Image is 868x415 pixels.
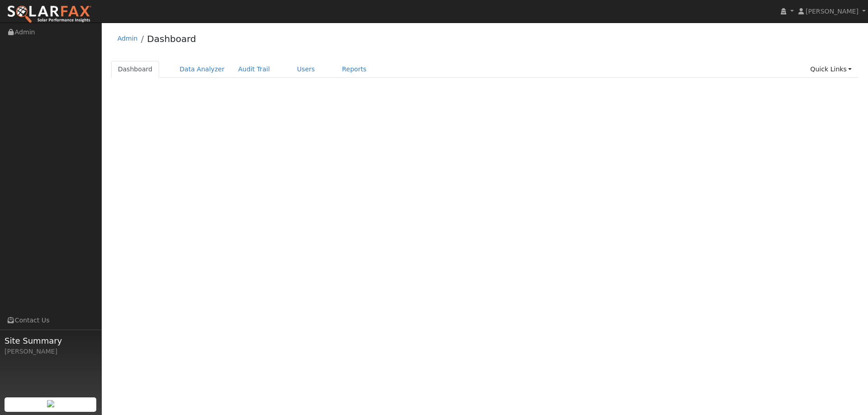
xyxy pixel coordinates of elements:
a: Admin [118,35,138,42]
a: Audit Trail [231,61,277,78]
a: Reports [335,61,373,78]
span: Site Summary [5,335,97,347]
img: SolarFax [7,5,92,24]
a: Users [290,61,322,78]
a: Quick Links [803,61,859,78]
a: Dashboard [147,33,196,44]
a: Dashboard [111,61,160,78]
div: [PERSON_NAME] [5,347,97,356]
a: Data Analyzer [173,61,231,78]
span: [PERSON_NAME] [806,8,859,15]
img: retrieve [47,400,54,407]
